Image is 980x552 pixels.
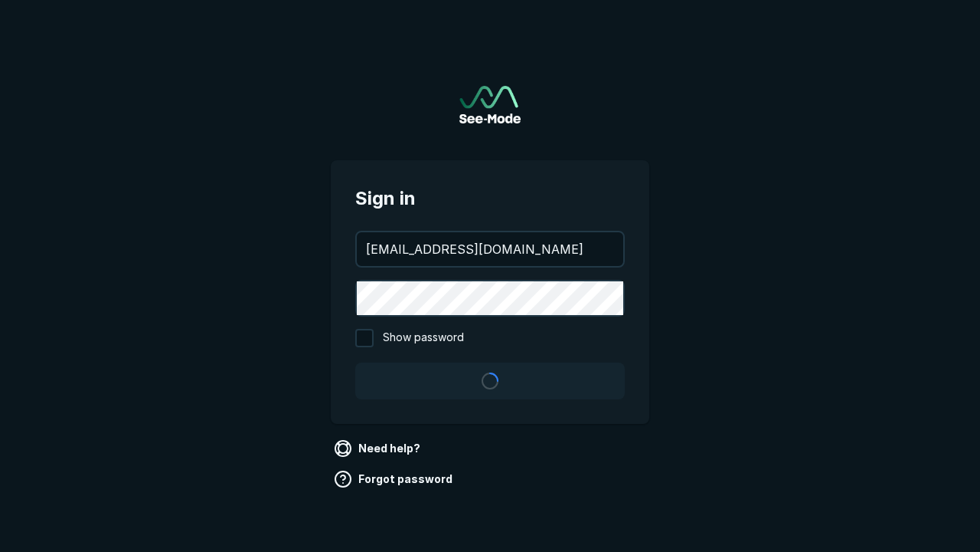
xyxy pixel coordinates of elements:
span: Sign in [355,185,625,212]
span: Show password [383,329,464,347]
a: Forgot password [331,467,459,491]
img: See-Mode Logo [459,86,521,123]
a: Need help? [331,436,426,461]
a: Go to sign in [459,86,521,123]
input: your@email.com [357,232,623,266]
